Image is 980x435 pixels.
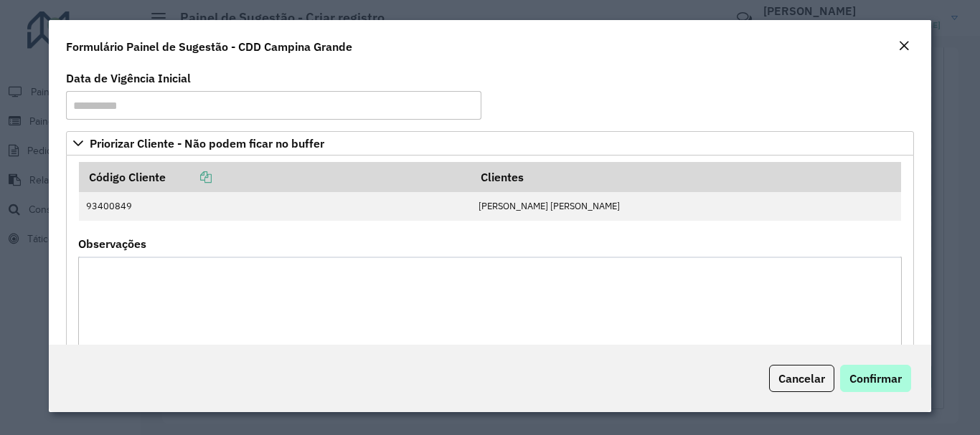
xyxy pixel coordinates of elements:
[66,156,913,396] div: Priorizar Cliente - Não podem ficar no buffer
[778,371,825,386] span: Cancelar
[66,131,913,156] a: Priorizar Cliente - Não podem ficar no buffer
[849,371,902,386] span: Confirmar
[898,40,910,52] em: Fechar
[66,38,352,55] h4: Formulário Painel de Sugestão - CDD Campina Grande
[894,37,914,56] button: Close
[66,70,191,87] label: Data de Vigência Inicial
[769,365,834,392] button: Cancelar
[79,162,471,192] th: Código Cliente
[166,170,212,184] a: Copiar
[471,192,901,221] td: [PERSON_NAME] [PERSON_NAME]
[79,192,471,221] td: 93400849
[840,365,911,392] button: Confirmar
[471,162,901,192] th: Clientes
[78,235,146,252] label: Observações
[90,138,324,149] span: Priorizar Cliente - Não podem ficar no buffer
